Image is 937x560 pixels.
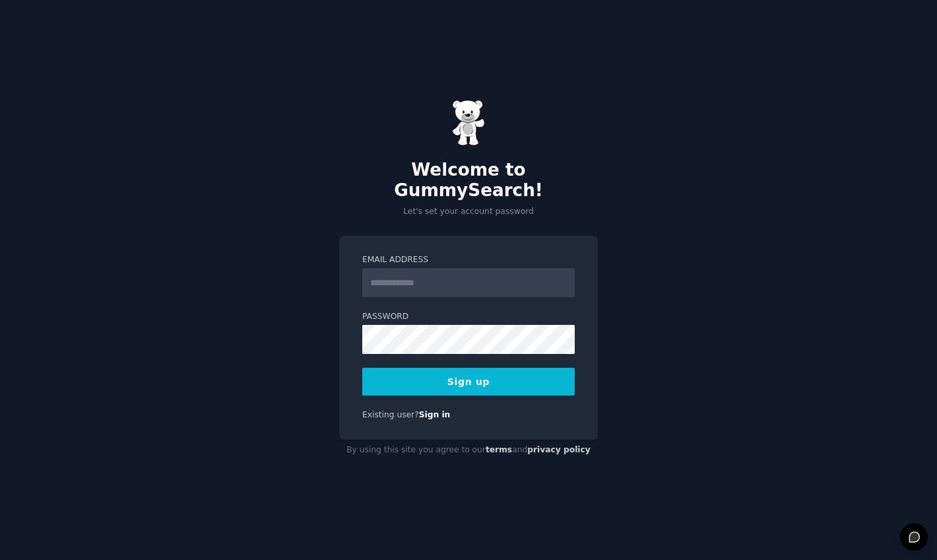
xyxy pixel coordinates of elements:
label: Password [362,311,575,323]
h2: Welcome to GummySearch! [339,160,598,201]
p: Let's set your account password [339,206,598,218]
div: By using this site you agree to our and [339,440,598,461]
a: terms [486,445,512,454]
button: Sign up [362,368,575,396]
a: Sign in [419,410,451,419]
label: Email Address [362,254,575,266]
span: Existing user? [362,410,419,419]
img: Gummy Bear [452,100,485,146]
a: privacy policy [527,445,591,454]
